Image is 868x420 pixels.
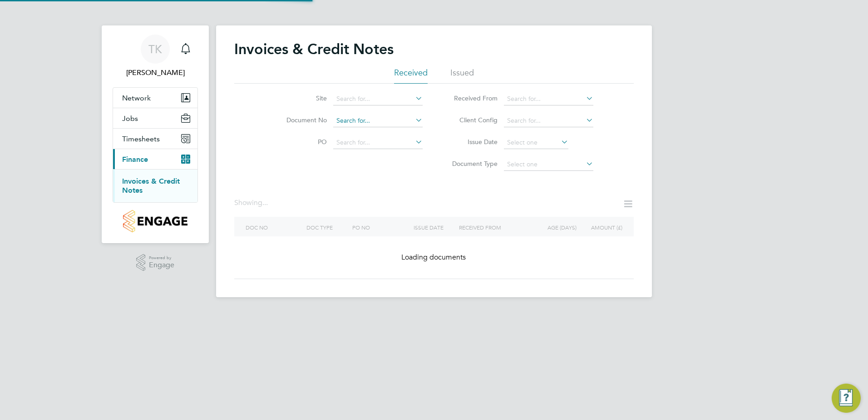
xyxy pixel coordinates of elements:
input: Search for... [333,93,423,105]
div: Showing [234,198,270,208]
button: Jobs [113,108,197,128]
a: Go to home page [113,210,198,232]
img: countryside-properties-logo-retina.png [123,210,187,232]
input: Search for... [504,93,593,105]
span: Powered by [149,254,174,262]
span: Timesheets [122,135,160,143]
a: Invoices & Credit Notes [122,177,180,195]
button: Network [113,88,197,108]
nav: Main navigation [102,25,209,243]
a: Powered byEngage [136,254,175,271]
h2: Invoices & Credit Notes [234,40,394,58]
label: PO [275,138,327,146]
label: Client Config [445,116,498,124]
input: Search for... [333,115,423,127]
input: Search for... [504,115,593,127]
span: Tyler Kelly [113,67,198,78]
span: Network [122,94,151,102]
span: Jobs [122,114,138,123]
label: Document No [275,116,327,124]
span: Finance [122,155,148,164]
button: Finance [113,149,197,169]
li: Issued [450,67,474,84]
button: Timesheets [113,129,197,149]
li: Received [394,67,428,84]
label: Issue Date [445,138,498,146]
label: Received From [445,94,498,102]
a: TK[PERSON_NAME] [113,35,198,78]
span: TK [148,43,162,55]
span: Engage [149,261,174,269]
input: Select one [504,136,568,149]
input: Search for... [333,136,423,149]
input: Select one [504,158,593,171]
div: Finance [113,169,197,202]
button: Engage Resource Center [832,384,861,413]
label: Site [275,94,327,102]
label: Document Type [445,160,498,168]
span: ... [262,198,268,207]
